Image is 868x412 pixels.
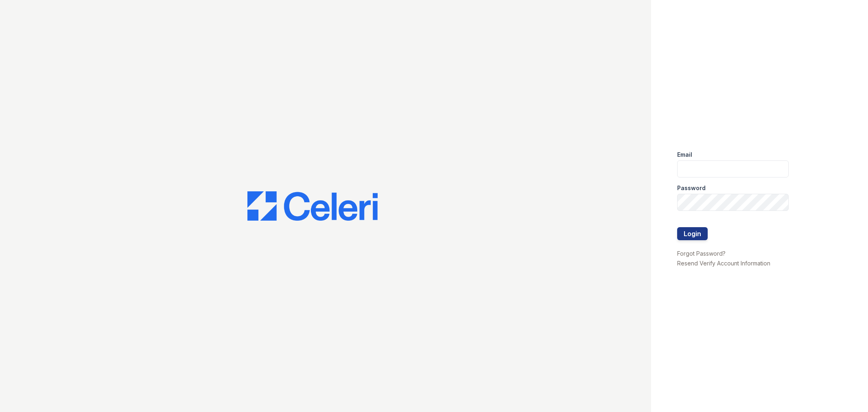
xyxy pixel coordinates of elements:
[247,191,378,221] img: CE_Logo_Blue-a8612792a0a2168367f1c8372b55b34899dd931a85d93a1a3d3e32e68fde9ad4.png
[677,151,692,159] label: Email
[677,184,706,192] label: Password
[677,250,726,257] a: Forgot Password?
[677,227,708,240] button: Login
[677,260,770,267] a: Resend Verify Account Information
